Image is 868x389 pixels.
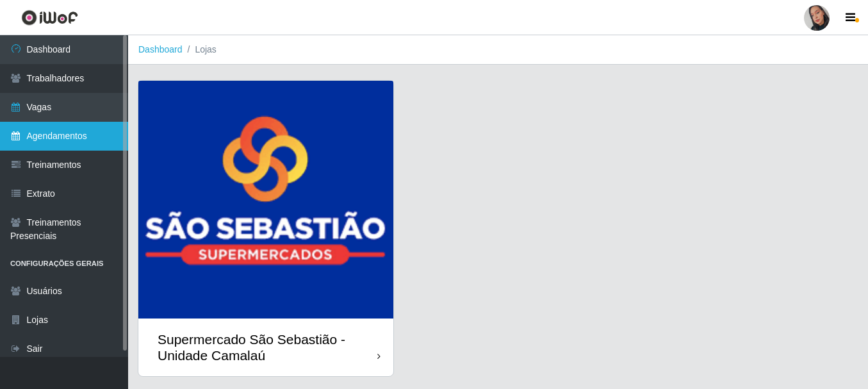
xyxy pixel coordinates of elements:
[21,10,78,26] img: CoreUI Logo
[183,43,217,56] li: Lojas
[138,81,393,319] img: cardImg
[138,81,393,376] a: Supermercado São Sebastião - Unidade Camalaú
[138,44,183,54] a: Dashboard
[158,331,377,363] div: Supermercado São Sebastião - Unidade Camalaú
[128,35,868,65] nav: breadcrumb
